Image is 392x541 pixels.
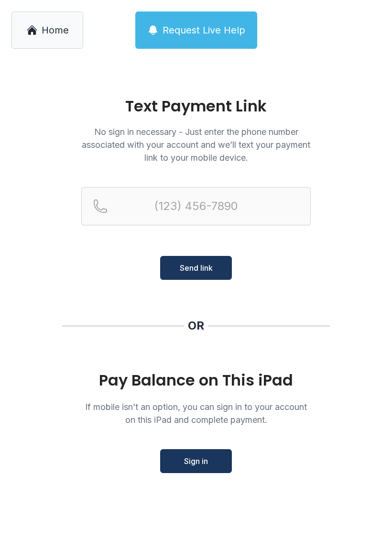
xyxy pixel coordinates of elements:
[81,125,311,164] p: No sign in necessary - Just enter the phone number associated with your account and we’ll text yo...
[81,187,311,225] input: Reservation phone number
[81,99,311,114] h1: Text Payment Link
[81,372,311,389] div: Pay Balance on This iPad
[184,455,208,467] span: Sign in
[81,400,311,426] p: If mobile isn’t an option, you can sign in to your account on this iPad and complete payment.
[163,23,245,37] span: Request Live Help
[42,23,69,37] span: Home
[180,262,213,274] span: Send link
[188,318,204,333] div: OR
